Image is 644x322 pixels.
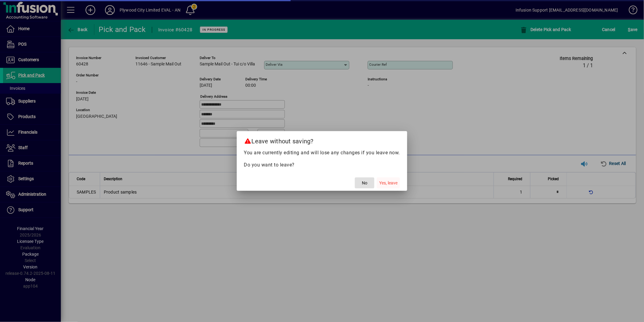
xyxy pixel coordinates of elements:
[355,177,374,188] button: No
[377,177,400,188] button: Yes, leave
[244,149,400,156] p: You are currently editing and will lose any changes if you leave now.
[244,161,400,169] p: Do you want to leave?
[362,180,367,186] span: No
[379,180,397,186] span: Yes, leave
[237,131,408,149] h2: Leave without saving?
